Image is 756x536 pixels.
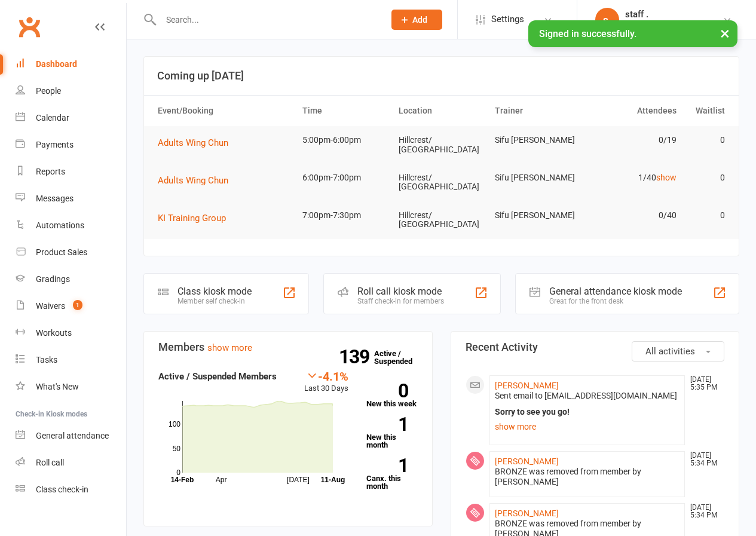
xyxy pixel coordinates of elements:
[625,9,695,20] div: staff .
[714,20,736,46] button: ×
[16,131,126,158] a: Payments
[549,297,682,305] div: Great for the front desk
[339,348,374,366] strong: 139
[36,247,87,257] div: Product Sales
[177,286,252,297] div: Class kiosk mode
[595,8,619,32] div: s.
[36,194,74,203] div: Messages
[36,382,79,391] div: What's New
[625,20,695,30] div: Kung Fu Southside
[304,369,348,382] div: -4.1%
[157,11,377,28] input: Search...
[495,467,680,487] div: BRONZE was removed from member by [PERSON_NAME]
[366,457,408,474] strong: 1
[16,476,126,503] a: Class kiosk mode
[297,96,393,126] th: Time
[684,452,724,467] time: [DATE] 5:34 PM
[586,96,682,126] th: Attendees
[36,301,65,311] div: Waivers
[177,297,252,305] div: Member self check-in
[16,51,126,78] a: Dashboard
[495,407,680,417] div: Sorry to see you go!
[16,347,126,373] a: Tasks
[489,96,586,126] th: Trainer
[36,86,61,96] div: People
[158,371,277,382] strong: Active / Suspended Members
[16,320,126,347] a: Workouts
[158,211,234,225] button: KI Training Group
[16,422,126,449] a: General attendance kiosk mode
[682,126,730,154] td: 0
[495,381,559,390] a: [PERSON_NAME]
[495,457,559,466] a: [PERSON_NAME]
[158,175,228,186] span: Adults Wing Chun
[357,286,444,297] div: Roll call kiosk mode
[16,239,126,266] a: Product Sales
[36,328,72,338] div: Workouts
[549,286,682,297] div: General attendance kiosk mode
[36,485,88,494] div: Class check-in
[36,220,84,230] div: Automations
[16,212,126,239] a: Automations
[366,384,418,408] a: 0New this week
[304,369,348,395] div: Last 30 Days
[158,136,237,150] button: Adults Wing Chun
[366,415,408,433] strong: 1
[489,126,586,154] td: Sifu [PERSON_NAME]
[586,201,682,229] td: 0/40
[157,70,726,82] h3: Coming up [DATE]
[684,376,724,391] time: [DATE] 5:35 PM
[36,458,64,467] div: Roll call
[489,164,586,192] td: Sifu [PERSON_NAME]
[645,346,695,357] span: All activities
[36,59,77,69] div: Dashboard
[495,509,559,518] a: [PERSON_NAME]
[16,158,126,185] a: Reports
[158,173,237,188] button: Adults Wing Chun
[16,449,126,476] a: Roll call
[393,96,489,126] th: Location
[682,201,730,229] td: 0
[16,293,126,320] a: Waivers 1
[16,78,126,105] a: People
[152,96,297,126] th: Event/Booking
[366,458,418,490] a: 1Canx. this month
[36,431,109,440] div: General attendance
[36,167,65,176] div: Reports
[393,126,489,164] td: Hillcrest/ [GEOGRAPHIC_DATA]
[297,126,393,154] td: 5:00pm-6:00pm
[158,137,228,148] span: Adults Wing Chun
[16,373,126,400] a: What's New
[297,164,393,192] td: 6:00pm-7:00pm
[16,185,126,212] a: Messages
[158,213,226,223] span: KI Training Group
[366,382,408,400] strong: 0
[158,341,418,353] h3: Members
[393,201,489,239] td: Hillcrest/ [GEOGRAPHIC_DATA]
[632,341,724,362] button: All activities
[73,300,82,310] span: 1
[357,297,444,305] div: Staff check-in for members
[586,126,682,154] td: 0/19
[495,391,677,400] span: Sent email to [EMAIL_ADDRESS][DOMAIN_NAME]
[491,6,524,33] span: Settings
[684,504,724,519] time: [DATE] 5:34 PM
[297,201,393,229] td: 7:00pm-7:30pm
[391,10,442,30] button: Add
[16,266,126,293] a: Gradings
[682,96,730,126] th: Waitlist
[393,164,489,201] td: Hillcrest/ [GEOGRAPHIC_DATA]
[36,140,74,149] div: Payments
[495,418,680,435] a: show more
[36,274,70,284] div: Gradings
[374,341,427,374] a: 139Active / Suspended
[466,341,725,353] h3: Recent Activity
[366,417,418,449] a: 1New this month
[586,164,682,192] td: 1/40
[682,164,730,192] td: 0
[36,113,69,122] div: Calendar
[412,15,427,24] span: Add
[656,173,677,182] a: show
[36,355,57,365] div: Tasks
[16,105,126,131] a: Calendar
